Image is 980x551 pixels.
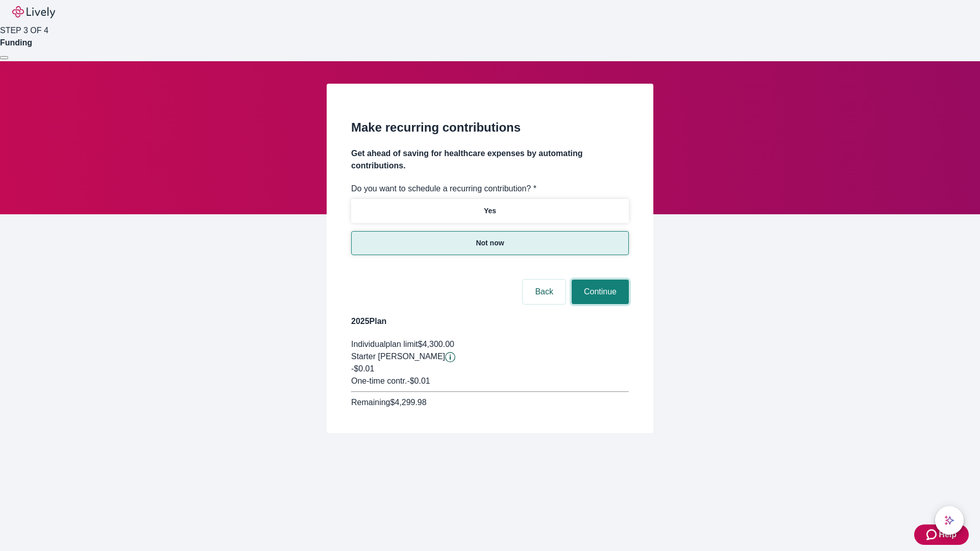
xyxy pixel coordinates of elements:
button: Back [523,280,566,304]
h2: Make recurring contributions [351,118,629,137]
span: Individual plan limit [351,340,418,348]
svg: Lively AI Assistant [944,515,954,525]
button: chat [935,506,964,535]
p: Yes [484,206,496,216]
span: $4,299.98 [390,398,426,407]
span: Starter [PERSON_NAME] [351,352,445,361]
button: Zendesk support iconHelp [914,524,969,545]
button: Yes [351,199,629,223]
label: Do you want to schedule a recurring contribution? * [351,183,536,195]
span: $4,300.00 [418,340,454,348]
svg: Zendesk support icon [926,529,939,541]
p: Not now [476,238,504,248]
span: Help [939,529,957,541]
span: Remaining [351,398,390,407]
button: Lively will contribute $0.01 to establish your account [445,352,455,362]
h4: 2025 Plan [351,315,629,328]
img: Lively [12,6,55,18]
span: -$0.01 [351,364,374,373]
span: - $0.01 [407,377,430,385]
h4: Get ahead of saving for healthcare expenses by automating contributions. [351,147,629,172]
svg: Starter penny details [445,352,455,362]
button: Continue [572,280,629,304]
span: One-time contr. [351,377,407,385]
button: Not now [351,231,629,255]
